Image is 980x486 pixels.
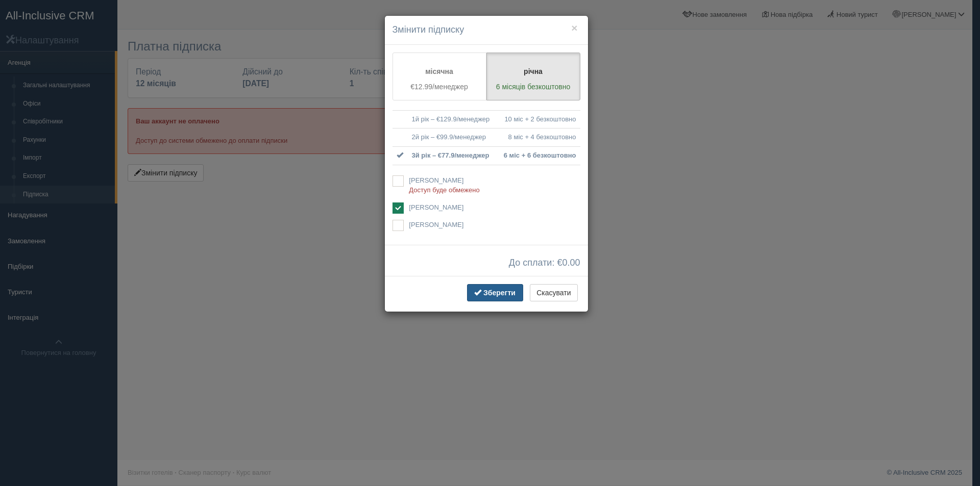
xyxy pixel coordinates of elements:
[497,110,580,129] td: 10 міс + 2 безкоштовно
[393,23,580,37] h4: Змінити підписку
[571,22,577,33] button: ×
[497,146,580,165] td: 6 міс + 6 безкоштовно
[483,289,516,297] span: Зберегти
[497,129,580,147] td: 8 міс + 4 безкоштовно
[408,129,497,147] td: 2й рік – €99.9/менеджер
[562,258,580,268] span: 0.00
[409,203,463,211] span: [PERSON_NAME]
[467,284,523,301] button: Зберегти
[409,176,463,184] span: [PERSON_NAME]
[409,186,479,194] span: Доступ буде обмежено
[408,146,497,165] td: 3й рік – €77.9/менеджер
[399,66,480,76] p: місячна
[493,82,574,92] p: 6 місяців безкоштовно
[399,82,480,92] p: €12.99/менеджер
[408,110,497,129] td: 1й рік – €129.9/менеджер
[493,66,574,76] p: річна
[509,258,580,268] span: До сплати: €
[409,221,463,228] span: [PERSON_NAME]
[530,284,577,301] button: Скасувати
